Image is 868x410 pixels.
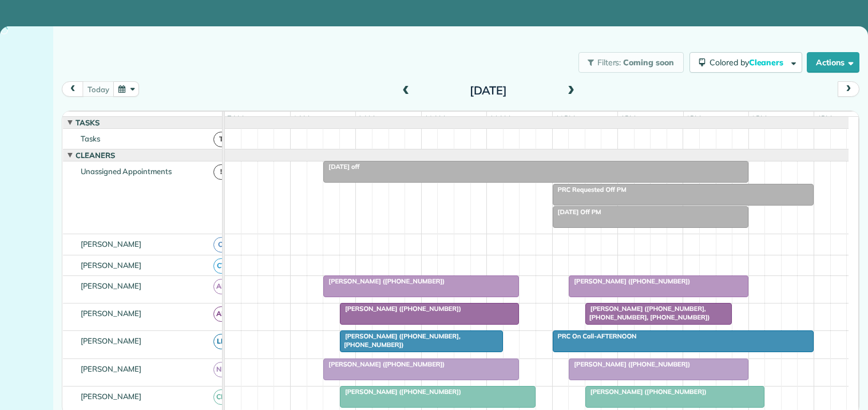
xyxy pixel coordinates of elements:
[618,114,638,123] span: 1pm
[78,134,102,143] span: Tasks
[213,258,229,274] span: CT
[213,362,229,377] span: ND
[62,81,84,97] button: prev
[417,84,560,97] h2: [DATE]
[339,305,462,313] span: [PERSON_NAME] ([PHONE_NUMBER])
[623,57,675,68] span: Coming soon
[814,114,834,123] span: 4pm
[807,52,859,73] button: Actions
[568,360,691,368] span: [PERSON_NAME] ([PHONE_NUMBER])
[78,392,144,401] span: [PERSON_NAME]
[213,279,229,294] span: AH
[585,388,707,396] span: [PERSON_NAME] ([PHONE_NUMBER])
[552,186,627,194] span: PRC Requested Off PM
[422,114,447,123] span: 10am
[213,306,229,322] span: AR
[78,281,144,290] span: [PERSON_NAME]
[82,81,114,97] button: today
[749,114,769,123] span: 3pm
[356,114,377,123] span: 9am
[213,389,229,405] span: CM
[552,332,637,340] span: PRC On Call-AFTERNOON
[323,163,360,171] span: [DATE] off
[225,114,246,123] span: 7am
[323,277,445,285] span: [PERSON_NAME] ([PHONE_NUMBER])
[552,208,602,216] span: [DATE] Off PM
[213,132,229,147] span: T
[339,388,462,396] span: [PERSON_NAME] ([PHONE_NUMBER])
[684,114,704,123] span: 2pm
[749,57,786,68] span: Cleaners
[78,261,144,270] span: [PERSON_NAME]
[78,167,174,176] span: Unassigned Appointments
[597,57,621,68] span: Filters:
[78,239,144,249] span: [PERSON_NAME]
[213,334,229,349] span: LH
[73,118,102,127] span: Tasks
[838,81,859,97] button: next
[73,151,117,160] span: Cleaners
[78,309,144,318] span: [PERSON_NAME]
[213,164,229,180] span: !
[710,57,787,68] span: Colored by
[78,336,144,345] span: [PERSON_NAME]
[213,237,229,253] span: CJ
[568,277,691,285] span: [PERSON_NAME] ([PHONE_NUMBER])
[689,52,802,73] button: Colored byCleaners
[553,114,577,123] span: 12pm
[78,364,144,373] span: [PERSON_NAME]
[585,305,711,321] span: [PERSON_NAME] ([PHONE_NUMBER], [PHONE_NUMBER], [PHONE_NUMBER])
[339,332,461,348] span: [PERSON_NAME] ([PHONE_NUMBER], [PHONE_NUMBER])
[291,114,312,123] span: 8am
[323,360,445,368] span: [PERSON_NAME] ([PHONE_NUMBER])
[487,114,513,123] span: 11am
